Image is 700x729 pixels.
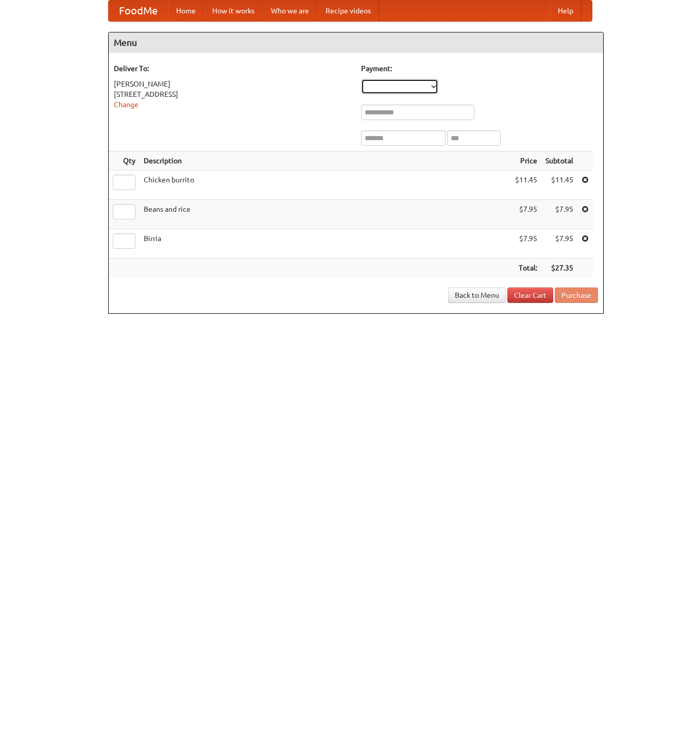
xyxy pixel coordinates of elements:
a: Clear Cart [507,287,553,303]
h4: Menu [109,32,603,53]
div: [STREET_ADDRESS] [114,89,351,99]
th: Total: [511,259,541,278]
h5: Deliver To: [114,63,351,74]
a: Change [114,100,139,109]
th: Price [511,151,541,171]
td: $7.95 [511,229,541,259]
th: Description [140,151,511,171]
a: Recipe videos [317,1,379,21]
td: $7.95 [541,229,577,259]
th: Subtotal [541,151,577,171]
td: Chicken burrito [140,171,511,200]
a: Help [550,1,582,21]
h5: Payment: [361,63,598,74]
a: Back to Menu [448,287,506,303]
a: Home [168,1,204,21]
button: Purchase [555,287,598,303]
th: Qty [109,151,140,171]
td: $7.95 [511,200,541,229]
td: $7.95 [541,200,577,229]
a: FoodMe [109,1,168,21]
a: Who we are [263,1,317,21]
th: $27.35 [541,259,577,278]
div: [PERSON_NAME] [114,79,351,89]
td: Birria [140,229,511,259]
a: How it works [204,1,263,21]
td: Beans and rice [140,200,511,229]
td: $11.45 [541,171,577,200]
td: $11.45 [511,171,541,200]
